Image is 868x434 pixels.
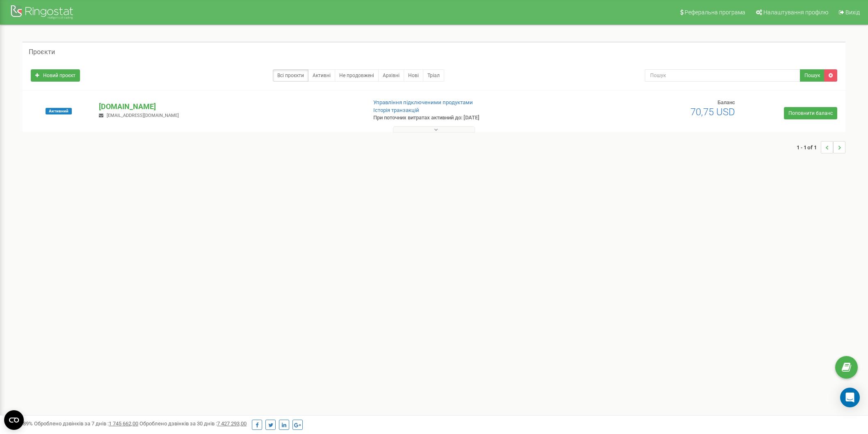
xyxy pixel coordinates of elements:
[784,107,837,119] a: Поповнити баланс
[717,99,735,105] span: Баланс
[685,9,745,16] span: Реферальна програма
[423,69,444,82] a: Тріал
[373,114,566,122] p: При поточних витратах активний до: [DATE]
[99,101,359,112] p: [DOMAIN_NAME]
[109,420,138,427] u: 1 745 662,00
[845,9,860,16] span: Вихід
[217,420,247,427] u: 7 427 293,00
[645,69,800,82] input: Пошук
[4,410,24,430] button: Open CMP widget
[335,69,379,82] a: Не продовжені
[273,69,308,82] a: Всі проєкти
[404,69,423,82] a: Нові
[800,69,825,82] button: Пошук
[46,108,72,114] span: Активний
[378,69,404,82] a: Архівні
[763,9,828,16] span: Налаштування профілю
[797,133,845,162] nav: ...
[139,420,247,427] span: Оброблено дзвінків за 30 днів :
[34,420,138,427] span: Оброблено дзвінків за 7 днів :
[29,48,55,56] h5: Проєкти
[690,106,735,118] span: 70,75 USD
[107,113,179,118] span: [EMAIL_ADDRESS][DOMAIN_NAME]
[373,99,473,105] a: Управління підключеними продуктами
[840,388,860,407] div: Open Intercom Messenger
[308,69,335,82] a: Активні
[31,69,80,82] a: Новий проєкт
[797,141,821,153] span: 1 - 1 of 1
[373,107,419,113] a: Історія транзакцій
